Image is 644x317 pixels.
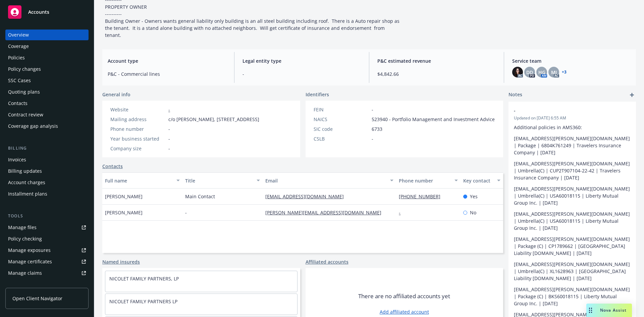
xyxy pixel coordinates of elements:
[182,172,263,189] button: Title
[306,91,329,98] span: Identifiers
[314,106,369,113] div: FEIN
[8,64,41,74] div: Policy changes
[109,298,177,305] a: NICOLET FAMILY PARTNERS LP
[508,91,522,99] span: Notes
[314,116,369,123] div: NAICS
[5,109,89,120] a: Contract review
[109,275,179,282] a: NICOLET FAMILY PARTNERS, LP
[5,41,89,52] a: Coverage
[8,75,31,86] div: SSC Cases
[526,69,533,76] span: DD
[5,145,89,152] div: Billing
[399,193,446,200] a: [PHONE_NUMBER]
[5,177,89,188] a: Account charges
[514,160,631,181] p: [EMAIL_ADDRESS][PERSON_NAME][DOMAIN_NAME] | Umbrella(C) | CUP2T907104-22-42 | Travelers Insurance...
[5,30,89,40] a: Overview
[399,177,450,184] div: Phone number
[265,177,386,184] div: Email
[372,125,382,133] span: 6733
[168,125,170,133] span: -
[185,193,215,200] span: Main Contact
[8,256,52,267] div: Manage certificates
[377,57,496,64] span: P&C estimated revenue
[5,268,89,278] a: Manage claims
[8,189,47,199] div: Installment plans
[12,295,62,302] span: Open Client Navigator
[102,258,140,265] a: Named insureds
[372,106,373,113] span: -
[168,116,259,123] span: c/o [PERSON_NAME], [STREET_ADDRESS]
[5,279,89,290] a: Manage BORs
[110,145,166,152] div: Company size
[8,245,51,256] div: Manage exposures
[8,109,43,120] div: Contract review
[551,69,557,76] span: MJ
[5,233,89,244] a: Policy checking
[8,233,42,244] div: Policy checking
[586,304,632,317] button: Nova Assist
[5,213,89,219] div: Tools
[5,75,89,86] a: SSC Cases
[102,91,130,98] span: General info
[461,172,503,189] button: Key contact
[8,52,25,63] div: Policies
[514,261,631,282] p: [EMAIL_ADDRESS][PERSON_NAME][DOMAIN_NAME] | Umbrella(C) | XL1628963 | [GEOGRAPHIC_DATA] Liability...
[5,52,89,63] a: Policies
[243,70,361,77] span: -
[514,210,631,231] p: [EMAIL_ADDRESS][PERSON_NAME][DOMAIN_NAME] | Umbrella(C) | USA60018115 | Liberty Mutual Group Inc....
[372,135,373,142] span: -
[538,69,545,76] span: HG
[470,209,476,216] span: No
[168,145,170,152] span: -
[463,177,493,184] div: Key contact
[377,70,496,77] span: $4,842.66
[105,209,143,216] span: [PERSON_NAME]
[8,98,28,109] div: Contacts
[168,106,170,113] a: -
[470,193,478,200] span: Yes
[110,125,166,133] div: Phone number
[514,286,631,307] p: [EMAIL_ADDRESS][PERSON_NAME][DOMAIN_NAME] | Package (C) | BKS60018115 | Liberty Mutual Group Inc....
[5,3,89,21] a: Accounts
[586,304,595,317] div: Drag to move
[514,107,613,114] span: -
[243,57,361,64] span: Legal entity type
[514,185,631,206] p: [EMAIL_ADDRESS][PERSON_NAME][DOMAIN_NAME] | Umbrella(C) | USA60018115 | Liberty Mutual Group Inc....
[514,124,631,131] p: Additional policies in AMS360:
[314,125,369,133] div: SIC code
[8,30,29,40] div: Overview
[108,70,226,77] span: P&C - Commercial lines
[8,154,26,165] div: Invoices
[5,87,89,97] a: Quoting plans
[105,177,172,184] div: Full name
[5,154,89,165] a: Invoices
[108,57,226,64] span: Account type
[514,115,631,121] span: Updated on [DATE] 6:55 AM
[8,87,40,97] div: Quoting plans
[110,116,166,123] div: Mailing address
[512,57,631,64] span: Service team
[600,307,627,313] span: Nova Assist
[306,258,348,265] a: Affiliated accounts
[314,135,369,142] div: CSLB
[5,64,89,74] a: Policy changes
[102,163,123,170] a: Contacts
[8,222,37,233] div: Manage files
[5,245,89,256] a: Manage exposures
[5,222,89,233] a: Manage files
[110,135,166,142] div: Year business started
[28,9,49,15] span: Accounts
[628,91,636,99] a: add
[8,268,42,278] div: Manage claims
[168,135,170,142] span: -
[185,177,253,184] div: Title
[372,116,495,123] span: 523940 - Portfolio Management and Investment Advice
[399,209,406,216] a: -
[102,172,182,189] button: Full name
[5,166,89,176] a: Billing updates
[8,121,58,131] div: Coverage gap analysis
[562,70,567,74] a: +3
[358,292,450,300] span: There are no affiliated accounts yet
[5,98,89,109] a: Contacts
